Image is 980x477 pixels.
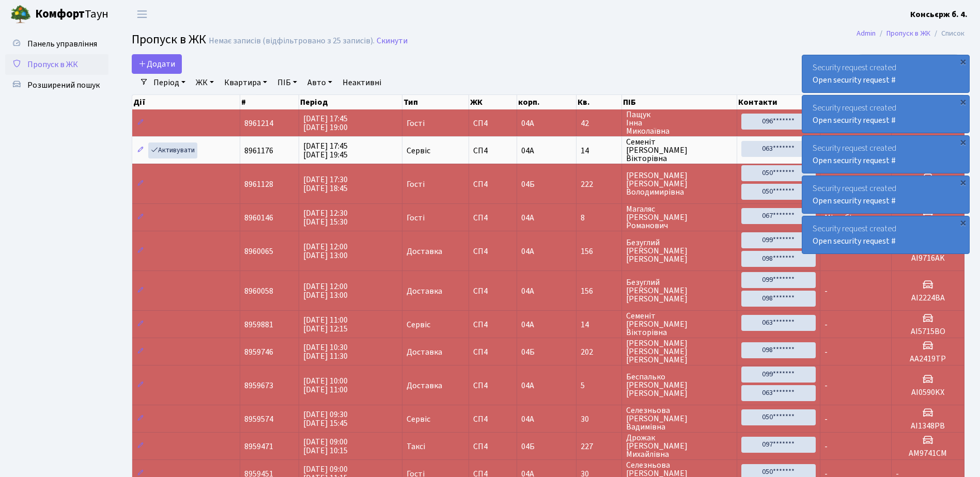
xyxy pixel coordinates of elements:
[27,38,97,50] span: Панель управління
[303,241,348,261] span: [DATE] 12:00 [DATE] 13:00
[27,59,78,70] span: Пропуск в ЖК
[958,56,968,67] div: ×
[626,373,732,397] span: Беспалько [PERSON_NAME] [PERSON_NAME]
[303,113,348,133] span: [DATE] 17:45 [DATE] 19:00
[825,441,828,452] span: -
[407,214,425,222] span: Гості
[813,235,896,247] a: Open security request #
[896,293,960,303] h5: AI2224BA
[5,34,108,54] a: Панель управління
[802,96,969,133] div: Security request created
[220,74,271,91] a: Квартира
[626,171,732,196] span: [PERSON_NAME] [PERSON_NAME] Володимирівна
[244,441,273,452] span: 8959471
[581,214,617,222] span: 8
[521,380,534,391] span: 04А
[825,285,828,297] span: -
[813,115,896,126] a: Open security request #
[626,312,732,337] span: Семеніт [PERSON_NAME] Вікторівна
[910,8,968,21] a: Консьєрж б. 4.
[244,346,273,358] span: 8959746
[581,147,617,155] span: 14
[407,147,430,155] span: Сервіс
[825,319,828,330] span: -
[802,216,969,253] div: Security request created
[896,388,960,397] h5: AI0590KX
[407,321,430,329] span: Сервіс
[303,74,336,91] a: Авто
[303,208,348,228] span: [DATE] 12:30 [DATE] 15:30
[469,95,517,109] th: ЖК
[303,409,348,429] span: [DATE] 09:30 [DATE] 15:45
[244,414,273,425] span: 8959574
[626,434,732,458] span: Дрожак [PERSON_NAME] Михайлівна
[473,321,512,329] span: СП4
[303,281,348,301] span: [DATE] 12:00 [DATE] 13:00
[802,136,969,173] div: Security request created
[825,380,828,391] span: -
[473,180,512,188] span: СП4
[473,147,512,155] span: СП4
[10,4,31,25] img: logo.png
[896,449,960,458] h5: АМ9741СМ
[626,278,732,303] span: Безуглий [PERSON_NAME] [PERSON_NAME]
[581,287,617,295] span: 156
[209,36,375,46] div: Немає записів (відфільтровано з 25 записів).
[138,58,175,70] span: Додати
[581,180,617,188] span: 222
[303,314,348,335] span: [DATE] 11:00 [DATE] 12:15
[802,176,969,213] div: Security request created
[896,327,960,337] h5: АІ5715ВО
[825,414,828,425] span: -
[910,9,968,20] b: Консьєрж б. 4.
[244,145,273,156] span: 8961176
[521,145,534,156] span: 04А
[244,380,273,391] span: 8959673
[737,95,820,109] th: Контакти
[802,55,969,92] div: Security request created
[958,97,968,107] div: ×
[521,246,534,257] span: 04А
[338,74,385,91] a: Неактивні
[896,354,960,364] h5: АА2419ТР
[244,246,273,257] span: 8960065
[626,110,732,135] span: Пащук Інна Миколаївна
[581,442,617,451] span: 227
[825,346,828,358] span: -
[303,436,348,456] span: [DATE] 09:00 [DATE] 10:15
[132,54,182,74] a: Додати
[5,75,108,96] a: Розширений пошук
[521,212,534,224] span: 04А
[581,348,617,356] span: 202
[244,319,273,330] span: 8959881
[896,253,960,263] h5: AI9716AK
[473,247,512,256] span: СП4
[240,95,299,109] th: #
[303,140,348,161] span: [DATE] 17:45 [DATE] 19:45
[896,421,960,431] h5: AI1348РВ
[407,348,442,356] span: Доставка
[473,442,512,451] span: СП4
[129,6,155,23] button: Переключити навігацію
[5,54,108,75] a: Пропуск в ЖК
[132,95,240,109] th: Дії
[581,415,617,423] span: 30
[626,205,732,230] span: Магаляс [PERSON_NAME] Романович
[473,415,512,423] span: СП4
[581,381,617,390] span: 5
[35,6,85,22] b: Комфорт
[244,118,273,129] span: 8961214
[521,441,535,452] span: 04Б
[407,247,442,256] span: Доставка
[521,285,534,297] span: 04А
[521,319,534,330] span: 04А
[149,74,190,91] a: Період
[626,406,732,431] span: Селезньова [PERSON_NAME] Вадимівна
[407,381,442,390] span: Доставка
[244,285,273,297] span: 8960058
[581,321,617,329] span: 14
[813,155,896,166] a: Open security request #
[521,118,534,129] span: 04А
[192,74,218,91] a: ЖК
[581,119,617,128] span: 42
